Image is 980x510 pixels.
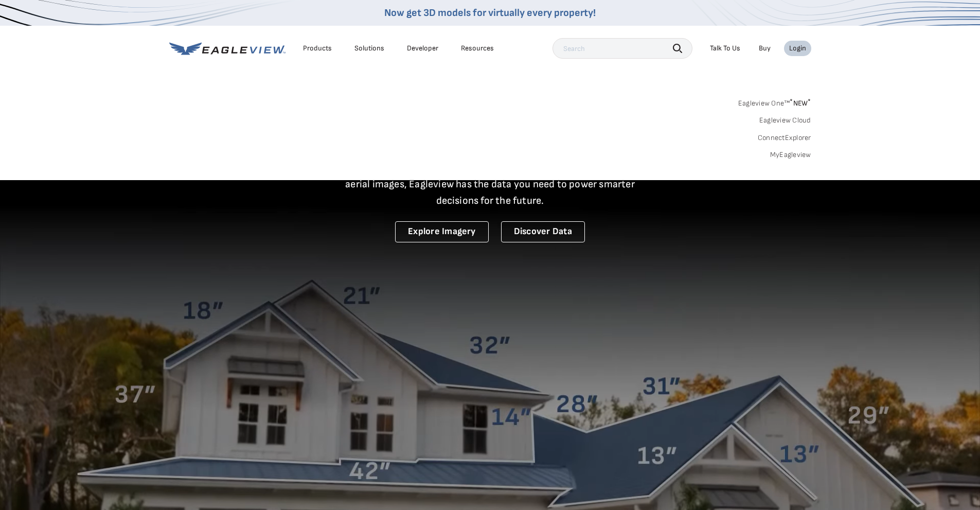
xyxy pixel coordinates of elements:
div: Resources [461,44,494,53]
div: Products [303,44,332,53]
a: Developer [407,44,438,53]
p: A new era starts here. Built on more than 3.5 billion high-resolution aerial images, Eagleview ha... [333,160,648,209]
a: Explore Imagery [395,221,489,242]
input: Search [553,38,692,59]
span: NEW [790,99,811,108]
div: Login [789,44,806,53]
a: ConnectExplorer [758,133,811,143]
a: MyEagleview [770,150,811,160]
div: Talk To Us [710,44,740,53]
a: Now get 3D models for virtually every property! [384,7,596,19]
div: Solutions [354,44,384,53]
a: Discover Data [501,221,585,242]
a: Buy [759,44,771,53]
a: Eagleview One™*NEW* [738,96,811,108]
a: Eagleview Cloud [759,116,811,125]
